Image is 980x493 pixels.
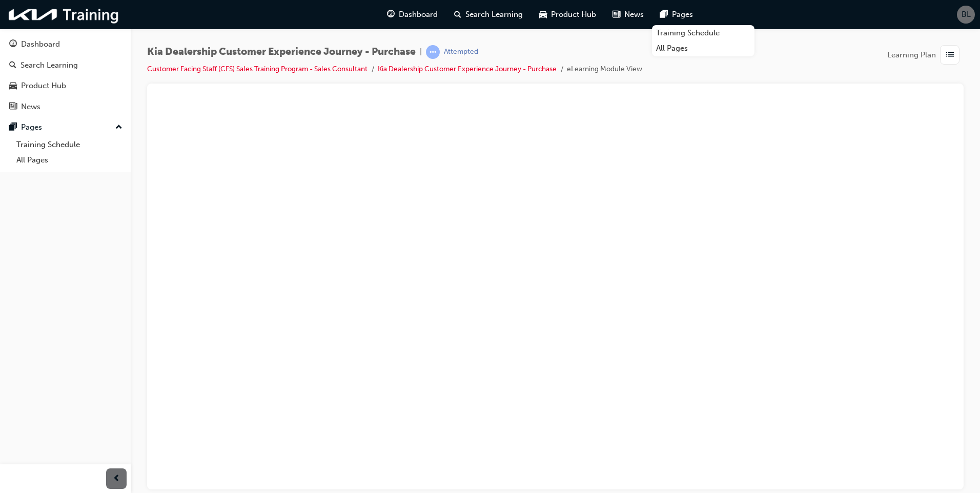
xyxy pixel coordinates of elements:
span: search-icon [454,8,461,21]
span: news-icon [9,102,17,112]
span: BL [962,9,971,20]
span: pages-icon [660,8,668,21]
span: car-icon [9,81,17,91]
img: kia-training [5,4,123,25]
span: search-icon [9,61,16,70]
a: Customer Facing Staff (CFS) Sales Training Program - Sales Consultant [147,65,367,73]
span: News [624,9,644,20]
a: Kia Dealership Customer Experience Journey - Purchase [378,65,557,73]
span: list-icon [946,49,954,61]
span: prev-icon [113,473,120,485]
a: pages-iconPages [652,4,701,25]
a: News [4,97,127,116]
button: DashboardSearch LearningProduct HubNews [4,33,127,118]
span: Search Learning [465,9,523,20]
div: Product Hub [21,80,66,92]
span: guage-icon [9,40,17,49]
a: search-iconSearch Learning [446,4,531,25]
span: car-icon [539,8,547,21]
span: | [420,46,422,58]
span: Product Hub [551,9,596,20]
div: Search Learning [21,59,78,71]
button: Pages [4,118,127,137]
a: Dashboard [4,35,127,54]
span: Kia Dealership Customer Experience Journey - Purchase [147,46,416,58]
div: Attempted [444,47,478,57]
span: Dashboard [399,9,438,20]
span: up-icon [115,121,122,134]
a: Product Hub [4,76,127,95]
span: guage-icon [387,8,395,21]
a: car-iconProduct Hub [531,4,604,25]
span: pages-icon [9,123,17,132]
li: eLearning Module View [567,64,642,75]
div: Dashboard [21,38,60,50]
a: guage-iconDashboard [379,4,446,25]
a: All Pages [652,40,754,56]
span: Learning Plan [887,49,936,61]
a: Search Learning [4,56,127,75]
button: BL [957,6,975,24]
a: Training Schedule [12,137,127,153]
button: Learning Plan [887,45,964,65]
span: news-icon [612,8,620,21]
a: news-iconNews [604,4,652,25]
div: Pages [21,121,42,133]
a: Training Schedule [652,25,754,41]
span: Pages [672,9,693,20]
div: News [21,101,40,113]
a: All Pages [12,152,127,168]
span: learningRecordVerb_ATTEMPT-icon [426,45,440,59]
